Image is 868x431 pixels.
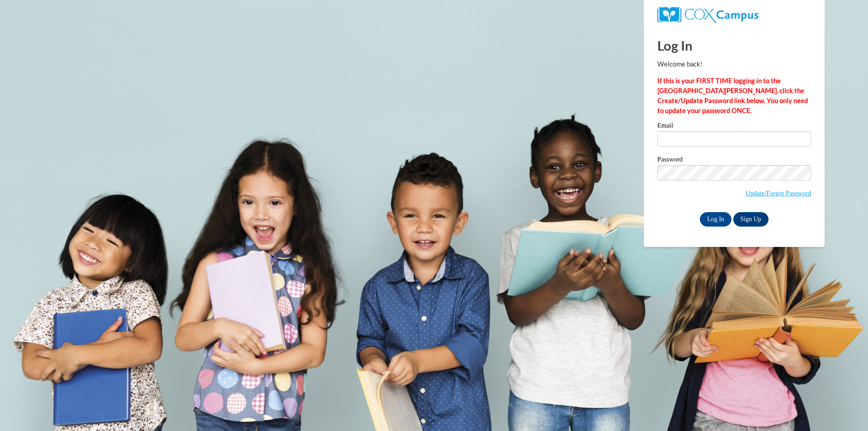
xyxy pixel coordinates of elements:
[657,7,759,23] img: COX Campus
[657,122,811,131] label: Email
[657,7,811,23] a: COX Campus
[657,77,808,114] strong: If this is your FIRST TIME logging in to the [GEOGRAPHIC_DATA][PERSON_NAME], click the Create/Upd...
[657,36,811,55] h1: Log In
[745,189,811,197] a: Update/Forgot Password
[657,59,811,69] p: Welcome back!
[657,156,811,165] label: Password
[733,212,769,227] a: Sign Up
[700,212,731,227] input: Log In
